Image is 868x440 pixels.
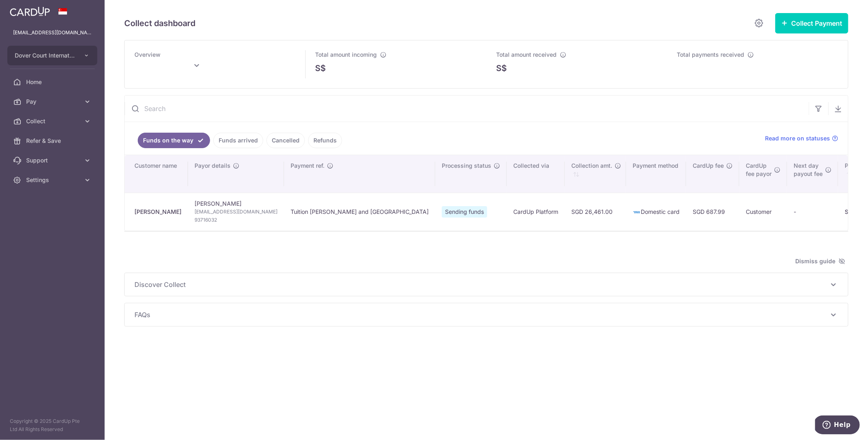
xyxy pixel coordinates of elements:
[626,193,686,231] td: Domestic card
[188,155,284,193] th: Payor details
[195,208,277,216] span: [EMAIL_ADDRESS][DOMAIN_NAME]
[435,155,507,193] th: Processing status
[7,46,97,65] button: Dover Court International School Pte Ltd
[507,193,565,231] td: CardUp Platform
[746,162,772,178] span: CardUp fee payor
[134,51,161,58] span: Overview
[138,133,210,148] a: Funds on the way
[815,416,860,436] iframe: Opens a widget where you can find more information
[739,193,787,231] td: Customer
[188,193,284,231] td: [PERSON_NAME]
[693,162,724,170] span: CardUp fee
[291,162,324,170] span: Payment ref.
[775,13,848,33] button: Collect Payment
[787,155,838,193] th: Next daypayout fee
[125,96,809,122] input: Search
[13,29,92,37] p: [EMAIL_ADDRESS][DOMAIN_NAME]
[26,176,80,184] span: Settings
[794,162,823,178] span: Next day payout fee
[26,156,80,164] span: Support
[134,208,181,216] div: [PERSON_NAME]
[26,98,80,106] span: Pay
[686,193,739,231] td: SGD 687.99
[739,155,787,193] th: CardUpfee payor
[496,62,507,74] span: S$
[686,155,739,193] th: CardUp fee
[765,134,830,142] span: Read more on statuses
[26,117,80,125] span: Collect
[787,193,838,231] td: -
[19,6,36,13] span: Help
[213,133,263,148] a: Funds arrived
[507,155,565,193] th: Collected via
[134,310,828,320] span: FAQs
[315,51,377,58] span: Total amount incoming
[308,133,342,148] a: Refunds
[124,17,195,30] h5: Collect dashboard
[26,78,80,86] span: Home
[565,155,626,193] th: Collection amt. : activate to sort column ascending
[442,206,487,218] span: Sending funds
[195,216,277,224] span: 93716032
[315,62,326,74] span: S$
[134,280,828,289] span: Discover Collect
[496,51,557,58] span: Total amount received
[134,310,838,320] p: FAQs
[15,51,75,60] span: Dover Court International School Pte Ltd
[565,193,626,231] td: SGD 26,461.00
[442,162,491,170] span: Processing status
[765,134,838,142] a: Read more on statuses
[125,155,188,193] th: Customer name
[195,162,230,170] span: Payor details
[633,208,641,216] img: american-express-sm-c955881869ff4294d00fd038735fb651958d7f10184fcf1bed3b24c57befb5f2.png
[266,133,305,148] a: Cancelled
[284,193,435,231] td: Tuition [PERSON_NAME] and [GEOGRAPHIC_DATA]
[134,280,838,289] p: Discover Collect
[571,162,612,170] span: Collection amt.
[10,7,50,16] img: CardUp
[26,137,80,145] span: Refer & Save
[284,155,435,193] th: Payment ref.
[677,51,745,58] span: Total payments received
[795,256,845,266] span: Dismiss guide
[626,155,686,193] th: Payment method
